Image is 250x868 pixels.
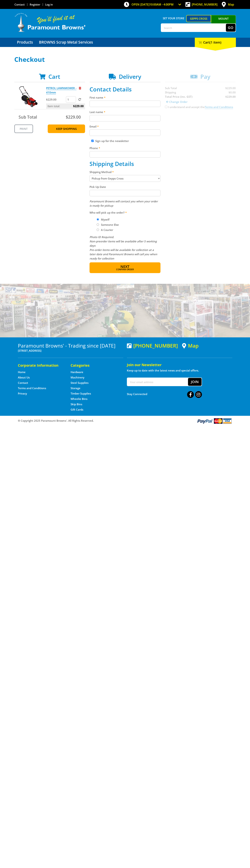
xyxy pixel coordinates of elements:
[48,124,85,133] a: Keep Shopping
[46,97,65,102] p: $229.00
[90,190,160,196] input: Please select a pick up date.
[18,370,26,374] a: Go to the Home page
[90,95,160,100] label: First name
[90,86,160,93] h2: Contact Details
[90,151,160,158] input: Please enter your telephone number.
[132,3,174,6] span: OPEN [DATE]
[14,38,36,47] a: Go to the Products page
[71,402,82,406] a: Go to the Skip Bins page
[97,218,99,221] input: Please select who will pick up the order.
[18,343,123,348] h3: Paramount Browns' - Trading since [DATE]
[18,386,46,390] a: Go to the Terms and Conditions page
[71,376,84,379] a: Go to the Machinery page
[149,3,174,6] span: 10:00am - 4:00pm
[100,227,114,233] label: A Courier
[90,160,160,167] h2: Shipping Details
[197,418,232,424] img: PayPal, Mastercard, Visa accepted
[90,124,160,129] label: Email
[100,222,120,228] label: Someone Else
[14,124,33,133] a: Print
[210,40,221,44] span: (1 item)
[36,38,96,47] a: Go to the BROWNS Scrap Metal Services page
[90,101,160,107] input: Please enter your first name.
[97,229,99,231] input: Please select who will pick up the order.
[19,114,37,120] span: Sub Total
[18,86,39,107] img: PETROL LAWNMOWER - 410mm
[188,378,202,386] button: Join
[46,86,76,94] a: PETROL LAWNMOWER - 410mm
[119,73,141,80] span: Delivery
[71,392,91,395] a: Go to the Timber Supplies page
[18,381,28,385] a: Go to the Contact page
[48,73,60,80] span: Cart
[90,170,160,174] label: Shipping Method
[127,343,178,348] div: [PHONE_NUMBER]
[90,185,160,189] label: Pick Up Date
[127,362,232,367] h5: Join our Newsletter
[161,24,226,32] input: Search
[71,397,87,401] a: Go to the Wheelie Bins page
[100,216,111,223] label: Myself
[45,3,53,6] a: Log in
[90,199,158,207] em: Paramount Browns will contact you when your order is ready for pickup
[90,115,160,121] input: Please enter your last name.
[71,381,88,385] a: Go to the Steel Supplies page
[195,38,236,47] div: Cart
[211,15,236,29] a: Mount [PERSON_NAME]
[90,262,160,273] button: Next Confirm order
[182,343,199,349] a: View a map of Gepps Cross location
[90,210,160,215] label: Who will pick up the order?
[186,15,211,22] a: Gepps Cross
[120,264,129,269] span: Next
[14,418,236,424] div: ® Copyright 2025 Paramount Browns'. All Rights Reserved.
[14,56,236,63] h1: Checkout
[97,268,153,271] span: Confirm order
[14,13,86,32] img: Paramount Browns'
[79,86,81,90] a: Remove from cart
[97,223,99,226] input: Please select who will pick up the order.
[127,390,202,398] div: Stay Connected
[73,103,84,109] span: $229.00
[18,392,27,395] a: Go to the Privacy page
[18,348,123,353] p: [STREET_ADDRESS]
[46,103,85,109] p: Item total:
[71,386,80,390] a: Go to the Storage page
[95,139,129,143] label: Sign up for the newsletter
[90,235,157,260] em: Photo ID Required. Non-preorder items will be available after 5 working days Pre-order items will...
[71,408,83,411] a: Go to the Gift Cards page
[18,363,63,368] h5: Corporate Information
[127,368,232,373] p: Keep up to date with the latest news and special offers.
[71,370,83,374] a: Go to the Hardware page
[66,114,81,120] span: $229.00
[14,3,25,6] a: Go to the Contact page
[161,15,186,21] span: Set your store
[18,376,30,379] a: Go to the About Us page
[127,378,188,386] input: Your email address
[90,175,160,182] select: Please select a shipping method.
[90,146,160,150] label: Phone
[226,24,236,32] button: Go
[30,3,40,6] a: Go to the registration page
[71,363,116,368] h5: Categories
[90,129,160,136] input: Please enter your email address.
[90,110,160,114] label: Last name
